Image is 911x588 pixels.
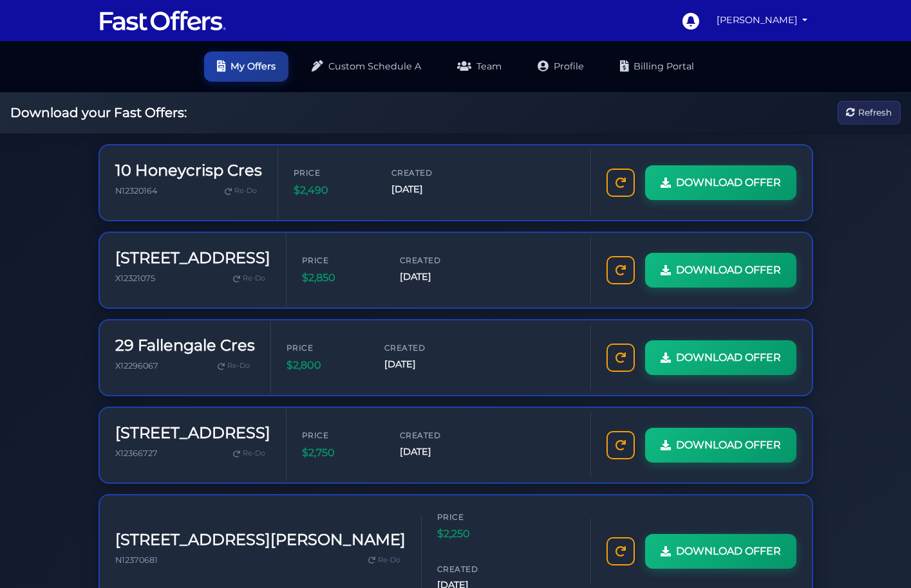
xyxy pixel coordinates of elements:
[400,270,477,284] span: [DATE]
[220,183,262,199] a: Re-Do
[384,357,462,372] span: [DATE]
[243,273,265,284] span: Re-Do
[234,185,257,197] span: Re-Do
[10,105,187,120] h2: Download your Fast Offers:
[607,51,707,82] a: Billing Portal
[444,51,514,82] a: Team
[115,249,270,268] h3: [STREET_ADDRESS]
[391,167,469,179] span: Created
[227,360,250,372] span: Re-Do
[115,161,262,180] h3: 10 Honeycrisp Cres
[286,342,364,354] span: Price
[676,174,781,191] span: DOWNLOAD OFFER
[838,101,901,125] button: Refresh
[115,361,158,371] span: X12296067
[302,429,379,441] span: Price
[115,336,255,355] h3: 29 Fallengale Cres
[115,424,270,443] h3: [STREET_ADDRESS]
[228,270,270,287] a: Re-Do
[243,448,265,459] span: Re-Do
[676,262,781,279] span: DOWNLOAD OFFER
[302,254,379,266] span: Price
[645,428,796,463] a: DOWNLOAD OFFER
[645,253,796,288] a: DOWNLOAD OFFER
[645,340,796,375] a: DOWNLOAD OFFER
[115,448,158,458] span: X12366727
[676,437,781,454] span: DOWNLOAD OFFER
[384,342,462,354] span: Created
[212,358,255,374] a: Re-Do
[437,563,514,575] span: Created
[858,106,892,120] span: Refresh
[400,254,477,266] span: Created
[525,51,597,82] a: Profile
[302,270,379,286] span: $2,850
[378,555,400,566] span: Re-Do
[115,186,157,196] span: N12320164
[115,531,406,549] h3: [STREET_ADDRESS][PERSON_NAME]
[363,552,406,569] a: Re-Do
[645,534,796,569] a: DOWNLOAD OFFER
[286,357,364,374] span: $2,800
[645,165,796,200] a: DOWNLOAD OFFER
[115,555,158,565] span: N12370681
[862,538,901,576] iframe: Customerly Messenger Launcher
[400,445,477,459] span: [DATE]
[711,8,813,33] a: [PERSON_NAME]
[437,511,514,523] span: Price
[391,182,469,197] span: [DATE]
[437,526,514,542] span: $2,250
[228,445,270,462] a: Re-Do
[400,429,477,441] span: Created
[294,167,371,179] span: Price
[676,543,781,560] span: DOWNLOAD OFFER
[294,182,371,199] span: $2,490
[299,51,434,82] a: Custom Schedule A
[302,445,379,461] span: $2,750
[115,273,155,283] span: X12321075
[676,349,781,366] span: DOWNLOAD OFFER
[204,51,288,82] a: My Offers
